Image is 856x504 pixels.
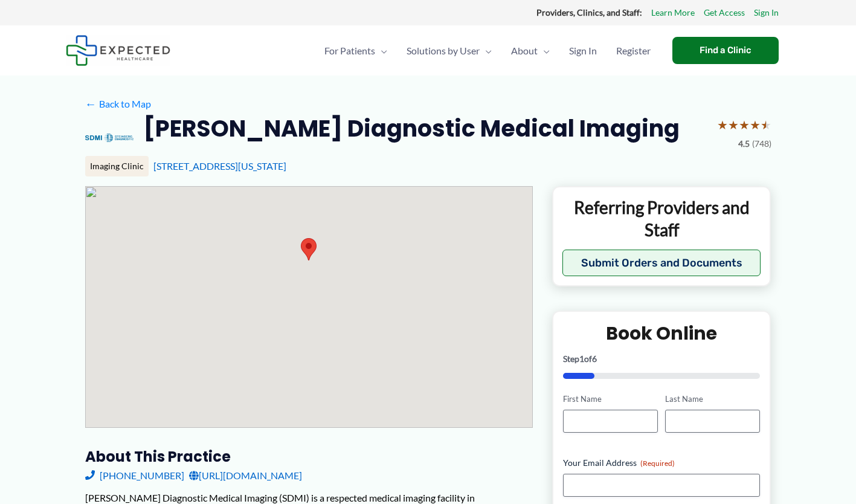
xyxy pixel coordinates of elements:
span: ★ [739,114,750,136]
span: Register [616,30,651,72]
span: Sign In [569,30,597,72]
label: Last Name [665,393,760,405]
span: ★ [761,114,771,136]
label: First Name [563,393,658,405]
a: Learn More [651,5,695,21]
label: Your Email Address [563,457,761,469]
h2: Book Online [563,321,761,345]
a: AboutMenu Toggle [501,30,559,72]
a: For PatientsMenu Toggle [315,30,397,72]
span: 1 [579,354,584,364]
a: Find a Clinic [672,37,779,64]
a: [STREET_ADDRESS][US_STATE] [153,160,286,172]
span: ← [85,98,97,109]
span: ★ [728,114,739,136]
a: ←Back to Map [85,95,151,113]
span: (Required) [640,459,675,468]
div: Imaging Clinic [85,156,149,176]
h2: [PERSON_NAME] Diagnostic Medical Imaging [143,114,680,143]
p: Referring Providers and Staff [562,196,761,241]
span: (748) [752,136,771,152]
span: About [511,30,538,72]
a: [URL][DOMAIN_NAME] [189,467,302,485]
p: Step of [563,355,761,363]
a: [PHONE_NUMBER] [85,467,184,485]
button: Submit Orders and Documents [562,250,761,276]
span: Menu Toggle [375,30,387,72]
span: ★ [717,114,728,136]
span: 6 [592,354,597,364]
img: Expected Healthcare Logo - side, dark font, small [66,35,170,66]
nav: Primary Site Navigation [315,30,660,72]
a: Sign In [559,30,607,72]
strong: Providers, Clinics, and Staff: [536,7,642,18]
a: Get Access [704,5,745,21]
span: 4.5 [738,136,750,152]
span: Solutions by User [407,30,480,72]
h3: About this practice [85,447,533,466]
span: For Patients [324,30,375,72]
a: Solutions by UserMenu Toggle [397,30,501,72]
span: Menu Toggle [480,30,492,72]
span: ★ [750,114,761,136]
span: Menu Toggle [538,30,550,72]
a: Sign In [754,5,779,21]
a: Register [607,30,660,72]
